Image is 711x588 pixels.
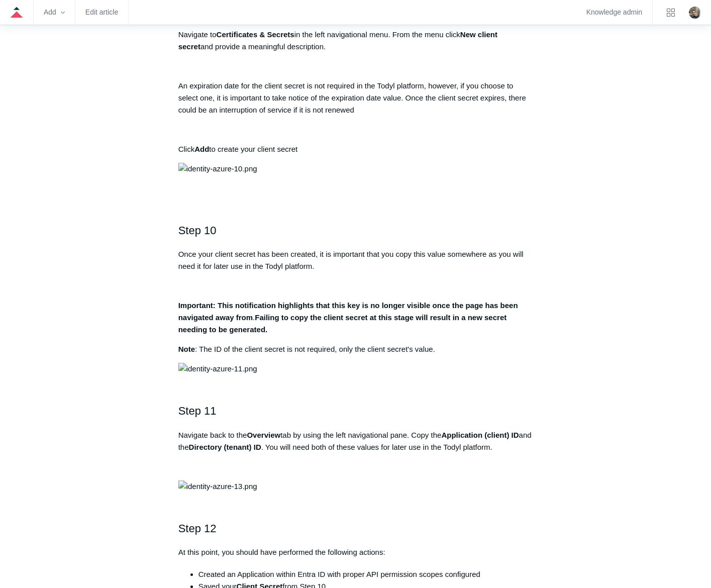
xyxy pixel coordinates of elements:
h2: Step 10 [178,222,533,239]
a: Knowledge admin [586,10,642,15]
strong: Add [194,145,209,153]
p: An expiration date for the client secret is not required in the Todyl platform, however, if you c... [178,80,533,116]
strong: Note [178,345,195,353]
li: Created an Application within Entra ID with proper API permission scopes configured [198,568,533,580]
zd-hc-trigger: Add [44,10,65,15]
img: identity-azure-10.png [178,163,257,175]
h2: Step 11 [178,402,533,420]
strong: Failing to copy the client secret at this stage will result in a new secret needing to be generated. [178,313,507,334]
a: Edit article [85,10,118,15]
p: . [178,300,533,336]
strong: Overview [247,431,280,439]
p: Navigate to in the left navigational menu. From the menu click and provide a meaningful description. [178,29,533,53]
p: At this point, you should have performed the following actions: [178,546,533,558]
img: identity-azure-11.png [178,363,257,375]
strong: Important: This notification highlights that this key is no longer visible once the page has been... [178,301,518,322]
p: : The ID of the client secret is not required, only the client secret's value. [178,343,533,355]
p: Navigate back to the tab by using the left navigational pane. Copy the and the . You will need bo... [178,429,533,453]
h2: Step 12 [178,520,533,537]
strong: Directory (tenant) ID [189,443,261,451]
strong: New client secret [178,30,497,51]
img: user avatar [689,7,701,19]
p: Click to create your client secret [178,143,533,155]
strong: Application (client) ID [441,431,519,439]
img: identity-azure-13.png [178,480,257,493]
p: Once your client secret has been created, it is important that you copy this value somewhere as y... [178,248,533,272]
strong: Certificates & Secrets [217,30,294,39]
zd-hc-trigger: Click your profile icon to open the profile menu [689,7,701,19]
